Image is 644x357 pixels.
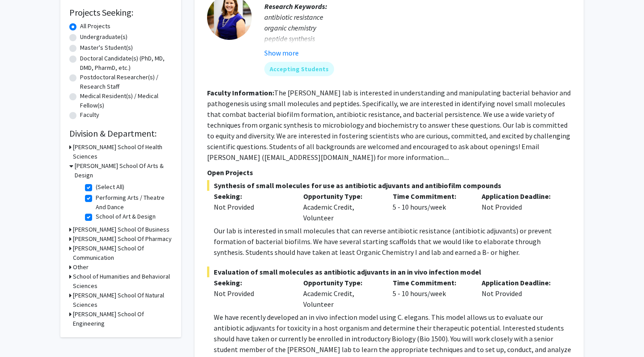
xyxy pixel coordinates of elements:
[96,193,170,212] label: Performing Arts / Theatre And Dance
[214,277,290,288] p: Seeking:
[80,32,127,42] label: Undergraduate(s)
[393,277,469,288] p: Time Commitment:
[482,191,558,202] p: Application Deadline:
[475,277,564,310] div: Not Provided
[73,291,172,310] h3: [PERSON_NAME] School Of Natural Sciences
[393,191,469,202] p: Time Commitment:
[69,128,172,139] h2: Division & Department:
[303,277,379,288] p: Opportunity Type:
[80,54,172,73] label: Doctoral Candidate(s) (PhD, MD, DMD, PharmD, etc.)
[264,2,327,11] b: Research Keywords:
[207,88,274,97] b: Faculty Information:
[80,110,99,120] label: Faculty
[207,267,571,277] span: Evaluation of small molecules as antibiotic adjuvants in an in vivo infection model
[207,88,571,162] fg-read-more: The [PERSON_NAME] lab is interested in understanding and manipulating bacterial behavior and path...
[80,43,133,52] label: Master's Student(s)
[207,180,571,191] span: Synthesis of small molecules for use as antibiotic adjuvants and antibiofilm compounds
[214,288,290,299] div: Not Provided
[264,12,571,87] div: antibiotic resistance organic chemistry peptide synthesis MRSA drug repurposing biochemistry chem...
[80,91,172,110] label: Medical Resident(s) / Medical Fellow(s)
[297,277,386,310] div: Academic Credit, Volunteer
[73,244,172,262] h3: [PERSON_NAME] School Of Communication
[386,277,475,310] div: 5 - 10 hours/week
[264,62,334,76] mat-chip: Accepting Students
[80,22,110,31] label: All Projects
[96,182,124,192] label: (Select All)
[214,202,290,212] div: Not Provided
[482,277,558,288] p: Application Deadline:
[475,191,564,223] div: Not Provided
[75,161,172,180] h3: [PERSON_NAME] School Of Arts & Design
[73,234,172,244] h3: [PERSON_NAME] School Of Pharmacy
[73,225,169,234] h3: [PERSON_NAME] School Of Business
[73,310,172,328] h3: [PERSON_NAME] School Of Engineering
[69,7,172,18] h2: Projects Seeking:
[264,47,299,58] button: Show more
[80,73,172,91] label: Postdoctoral Researcher(s) / Research Staff
[214,225,571,258] p: Our lab is interested in small molecules that can reverse antibiotic resistance (antibiotic adjuv...
[73,272,172,291] h3: School of Humanities and Behavioral Sciences
[214,191,290,202] p: Seeking:
[96,212,156,221] label: School of Art & Design
[386,191,475,223] div: 5 - 10 hours/week
[297,191,386,223] div: Academic Credit, Volunteer
[303,191,379,202] p: Opportunity Type:
[73,262,89,272] h3: Other
[207,167,571,178] p: Open Projects
[7,317,38,350] iframe: Chat
[73,142,172,161] h3: [PERSON_NAME] School Of Health Sciences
